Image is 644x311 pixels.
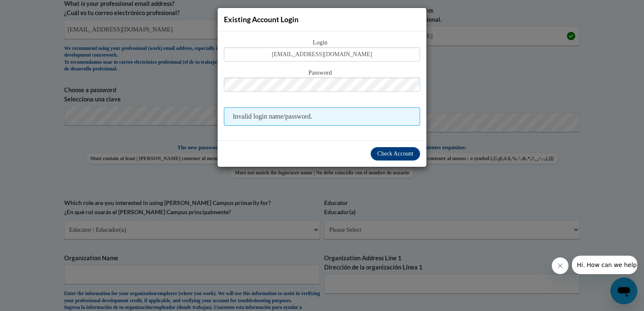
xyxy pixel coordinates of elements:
span: Invalid login name/password. [224,107,420,126]
iframe: Message from company [572,256,637,274]
span: Login [224,38,420,47]
button: Check Account [371,147,420,161]
span: Existing Account Login [224,15,299,24]
iframe: Close message [552,257,569,274]
span: Hi. How can we help? [5,6,68,13]
span: Password [224,68,420,78]
span: Check Account [377,150,413,157]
